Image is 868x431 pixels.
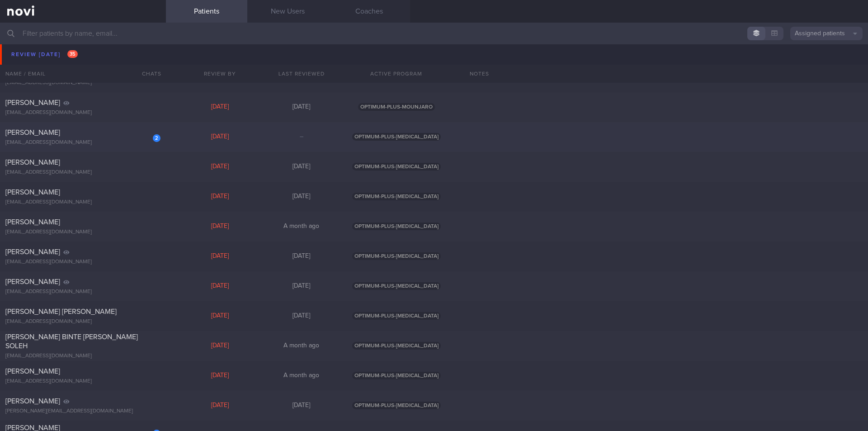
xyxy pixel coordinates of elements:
div: [EMAIL_ADDRESS][DOMAIN_NAME] [5,318,160,325]
div: [EMAIL_ADDRESS][DOMAIN_NAME] [5,378,160,385]
span: [PERSON_NAME] [5,278,60,285]
div: [DATE] [179,133,261,141]
div: [EMAIL_ADDRESS][DOMAIN_NAME] [5,353,160,360]
div: [EMAIL_ADDRESS][DOMAIN_NAME] [5,80,160,86]
span: OPTIMUM-PLUS-[MEDICAL_DATA] [352,163,441,171]
div: [DATE] [179,282,261,290]
div: A month ago [261,223,342,231]
div: [EMAIL_ADDRESS][DOMAIN_NAME] [5,109,160,116]
div: [DATE] [261,43,342,52]
div: [DATE] [261,73,342,81]
div: [DATE] [179,312,261,320]
div: [DATE] [261,103,342,111]
span: OPTIMUM-PLUS-MOUNJARO [358,103,435,111]
div: [EMAIL_ADDRESS][DOMAIN_NAME] [5,229,160,236]
div: – [261,133,342,141]
span: OPTIMUM-PLUS-[MEDICAL_DATA] [352,223,441,230]
div: [DATE] [261,252,342,260]
span: [PERSON_NAME] BINTE [PERSON_NAME] SOLEH [5,333,138,350]
div: [DATE] [179,223,261,231]
button: Assigned patients [790,27,863,40]
span: OPTIMUM-PLUS-[MEDICAL_DATA] [352,312,441,320]
div: [DATE] [179,252,261,260]
div: [DATE] [179,193,261,201]
span: OPTIMUM-PLUS-[MEDICAL_DATA] [352,342,441,350]
div: [DATE] [179,103,261,111]
div: [DATE] [179,372,261,380]
span: [PERSON_NAME] [5,218,60,226]
div: [DATE] [261,312,342,320]
span: OPTIMUM-PLUS-[MEDICAL_DATA] [352,372,441,379]
div: 2 [153,134,160,142]
span: [PERSON_NAME] [5,129,60,136]
span: Pay Shuzhen [5,69,47,76]
div: A month ago [261,372,342,380]
div: [PERSON_NAME][EMAIL_ADDRESS][DOMAIN_NAME] [5,408,160,415]
div: [EMAIL_ADDRESS][DOMAIN_NAME] [5,199,160,206]
span: [PERSON_NAME] [5,368,60,375]
div: [EMAIL_ADDRESS][DOMAIN_NAME] [5,259,160,265]
span: OPTIMUM-PLUS-MOUNJARO [358,73,435,81]
span: [PERSON_NAME] [5,398,60,405]
div: A month ago [261,342,342,350]
span: OPTIMUM-PLUS-[MEDICAL_DATA] [352,282,441,290]
div: [DATE] [179,163,261,171]
div: [DATE] [261,402,342,410]
div: [EMAIL_ADDRESS][DOMAIN_NAME] [5,139,160,146]
div: [DATE] [179,342,261,350]
span: OPTIMUM-PLUS-[MEDICAL_DATA] [352,43,441,51]
div: [EMAIL_ADDRESS][DOMAIN_NAME] [5,289,160,295]
span: [PERSON_NAME] [5,248,60,256]
span: [PERSON_NAME] [5,189,60,196]
span: OPTIMUM-PLUS-[MEDICAL_DATA] [352,252,441,260]
span: OPTIMUM-PLUS-[MEDICAL_DATA] [352,133,441,141]
div: [DATE] [261,282,342,290]
div: [DATE] [261,193,342,201]
span: [PERSON_NAME] [5,99,60,106]
span: [PERSON_NAME] [PERSON_NAME] [5,308,117,315]
div: [EMAIL_ADDRESS][DOMAIN_NAME] [5,50,160,57]
div: [DATE] [261,163,342,171]
span: OPTIMUM-PLUS-[MEDICAL_DATA] [352,402,441,409]
div: [DATE] [179,73,261,81]
div: [DATE] [179,402,261,410]
span: [PERSON_NAME] [5,159,60,166]
div: [EMAIL_ADDRESS][DOMAIN_NAME] [5,169,160,176]
div: [DATE] [179,43,261,52]
span: OPTIMUM-PLUS-[MEDICAL_DATA] [352,193,441,200]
